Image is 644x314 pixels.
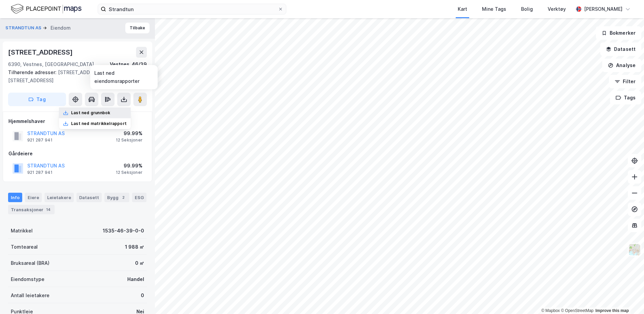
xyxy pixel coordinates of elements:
[458,5,467,13] div: Kart
[116,129,142,137] div: 99.99%
[8,47,74,58] div: [STREET_ADDRESS]
[11,3,82,15] img: logo.f888ab2527a4732fd821a326f86c7f29.svg
[610,282,644,314] div: Kontrollprogram for chat
[27,137,53,143] div: 921 287 941
[8,93,66,106] button: Tag
[609,75,641,88] button: Filter
[628,243,641,256] img: Z
[8,60,94,68] div: 6390, Vestnes, [GEOGRAPHIC_DATA]
[8,68,141,85] div: [STREET_ADDRESS], [STREET_ADDRESS]
[125,23,150,33] button: Tilbake
[548,5,566,13] div: Verktøy
[135,259,144,267] div: 0 ㎡
[11,259,50,267] div: Bruksareal (BRA)
[45,206,52,213] div: 14
[110,60,147,68] div: Vestnes, 46/39
[116,137,142,143] div: 12 Seksjoner
[51,24,71,32] div: Eiendom
[561,308,593,313] a: OpenStreetMap
[8,205,55,214] div: Transaksjoner
[76,193,102,202] div: Datasett
[27,170,53,175] div: 921 287 941
[541,308,560,313] a: Mapbox
[103,227,144,235] div: 1535-46-39-0-0
[610,282,644,314] iframe: Chat Widget
[120,194,127,201] div: 2
[584,5,622,13] div: [PERSON_NAME]
[482,5,506,13] div: Mine Tags
[600,42,641,56] button: Datasett
[596,26,641,40] button: Bokmerker
[106,4,278,14] input: Søk på adresse, matrikkel, gårdeiere, leietakere eller personer
[11,275,44,283] div: Eiendomstype
[8,69,58,75] span: Tilhørende adresser:
[116,170,142,175] div: 12 Seksjoner
[71,110,110,116] div: Last ned grunnbok
[44,193,74,202] div: Leietakere
[8,193,22,202] div: Info
[125,243,144,251] div: 1 988 ㎡
[595,308,629,313] a: Improve this map
[116,162,142,170] div: 99.99%
[71,121,127,126] div: Last ned matrikkelrapport
[132,193,147,202] div: ESG
[8,150,147,158] div: Gårdeiere
[8,117,147,125] div: Hjemmelshaver
[521,5,533,13] div: Bolig
[11,227,33,235] div: Matrikkel
[104,193,129,202] div: Bygg
[11,243,38,251] div: Tomteareal
[11,291,50,300] div: Antall leietakere
[602,59,641,72] button: Analyse
[25,193,42,202] div: Eiere
[610,91,641,104] button: Tags
[127,275,144,283] div: Handel
[5,25,43,31] button: STRANDTUN AS
[141,291,144,300] div: 0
